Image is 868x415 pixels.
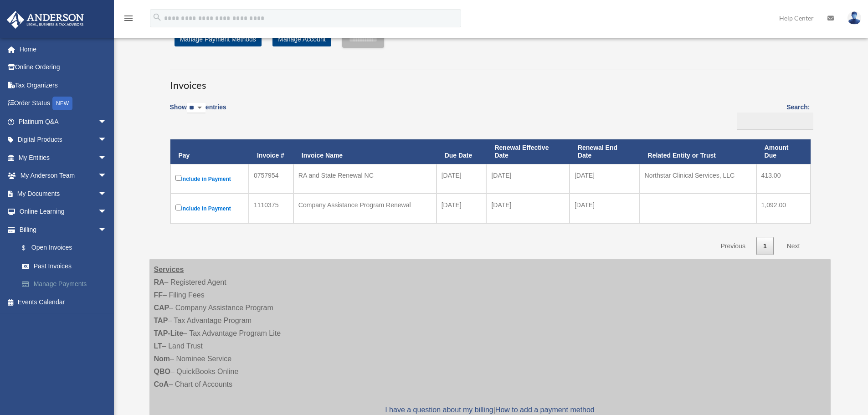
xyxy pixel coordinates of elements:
a: I have a question about my billing [385,406,493,414]
label: Include in Payment [175,203,244,214]
td: [DATE] [570,194,640,223]
a: My Entitiesarrow_drop_down [6,149,121,167]
a: Order StatusNEW [6,94,121,113]
strong: LT [154,342,162,350]
label: Show entries [170,102,226,123]
td: 413.00 [756,164,811,194]
strong: Services [154,266,184,273]
span: arrow_drop_down [98,220,116,239]
a: Billingarrow_drop_down [6,220,121,239]
i: menu [123,13,134,24]
a: Manage Payments [13,275,121,293]
td: [DATE] [486,164,570,194]
input: Search: [737,113,813,130]
td: 0757954 [249,164,293,194]
th: Pay: activate to sort column descending [170,139,249,164]
a: My Documentsarrow_drop_down [6,184,121,203]
td: [DATE] [486,194,570,223]
a: Online Learningarrow_drop_down [6,203,121,221]
th: Amount Due: activate to sort column ascending [756,139,811,164]
span: arrow_drop_down [98,167,116,185]
label: Include in Payment [175,173,244,184]
a: Tax Organizers [6,76,121,94]
a: My Anderson Teamarrow_drop_down [6,167,121,185]
span: arrow_drop_down [98,203,116,221]
a: Manage Account [272,32,331,46]
span: arrow_drop_down [98,184,116,203]
a: Home [6,40,121,58]
a: Online Ordering [6,58,121,77]
input: Include in Payment [175,175,181,181]
div: NEW [52,97,72,110]
th: Renewal End Date: activate to sort column ascending [570,139,640,164]
th: Due Date: activate to sort column ascending [437,139,487,164]
th: Related Entity or Trust: activate to sort column ascending [640,139,756,164]
a: 1 [756,237,774,256]
span: arrow_drop_down [98,113,116,131]
th: Renewal Effective Date: activate to sort column ascending [486,139,570,164]
th: Invoice Name: activate to sort column ascending [293,139,437,164]
strong: Nom [154,355,170,363]
td: 1110375 [249,194,293,223]
span: $ [27,242,31,254]
strong: TAP-Lite [154,329,184,337]
a: How to add a payment method [495,406,595,414]
strong: FF [154,291,163,299]
strong: RA [154,278,164,286]
td: Northstar Clinical Services, LLC [640,164,756,194]
a: Manage Payment Methods [175,32,262,46]
strong: CoA [154,380,169,388]
span: arrow_drop_down [98,131,116,149]
a: menu [123,16,134,24]
a: Past Invoices [13,257,121,275]
strong: CAP [154,304,169,312]
strong: QBO [154,368,170,375]
a: Next [780,237,807,256]
td: [DATE] [570,164,640,194]
i: search [152,12,162,22]
td: [DATE] [437,194,487,223]
a: Platinum Q&Aarrow_drop_down [6,113,121,131]
div: RA and State Renewal NC [298,169,431,182]
a: Previous [714,237,752,256]
h3: Invoices [170,70,810,92]
span: arrow_drop_down [98,149,116,167]
img: Anderson Advisors Platinum Portal [4,11,87,29]
div: Company Assistance Program Renewal [298,199,431,211]
th: Invoice #: activate to sort column ascending [249,139,293,164]
strong: TAP [154,317,168,324]
a: $Open Invoices [13,239,116,257]
td: [DATE] [437,164,487,194]
td: 1,092.00 [756,194,811,223]
select: Showentries [187,103,205,113]
label: Search: [734,102,810,130]
a: Events Calendar [6,293,121,311]
img: User Pic [847,11,861,25]
a: Digital Productsarrow_drop_down [6,131,121,149]
input: Include in Payment [175,205,181,210]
